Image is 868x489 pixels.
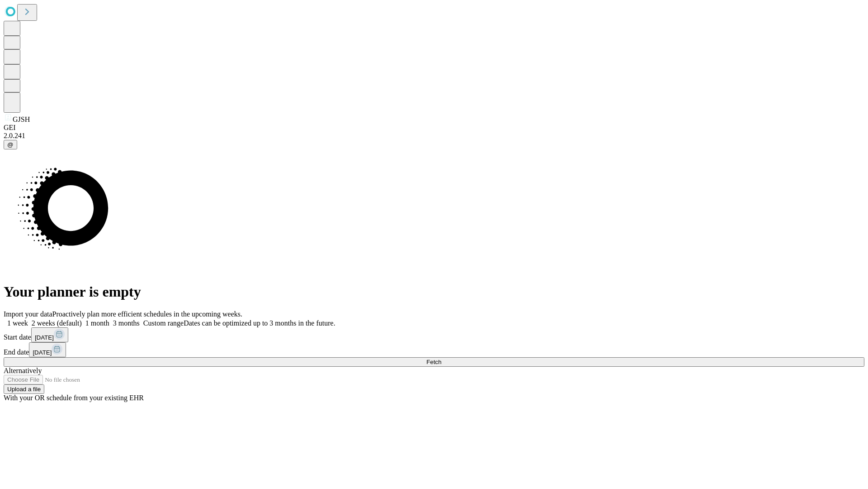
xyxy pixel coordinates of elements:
h1: Your planner is empty [4,283,864,300]
span: Fetch [426,359,441,365]
span: Proactively plan more efficient schedules in the upcoming weeks. [52,310,242,318]
button: @ [4,140,17,149]
div: GEI [4,124,864,132]
span: Dates can be optimized up to 3 months in the future. [184,319,335,327]
span: Alternatively [4,367,42,374]
span: 2 weeks (default) [32,319,82,327]
div: 2.0.241 [4,132,864,140]
button: [DATE] [29,342,66,357]
span: 1 month [85,319,109,327]
button: Upload a file [4,384,44,394]
span: Import your data [4,310,52,318]
div: End date [4,342,864,357]
span: GJSH [13,115,30,123]
span: With your OR schedule from your existing EHR [4,394,144,402]
span: 1 week [7,319,28,327]
span: 3 months [113,319,140,327]
div: Start date [4,327,864,342]
button: Fetch [4,357,864,367]
span: [DATE] [33,349,52,356]
button: [DATE] [31,327,68,342]
span: [DATE] [35,334,54,341]
span: @ [7,141,14,148]
span: Custom range [143,319,184,327]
